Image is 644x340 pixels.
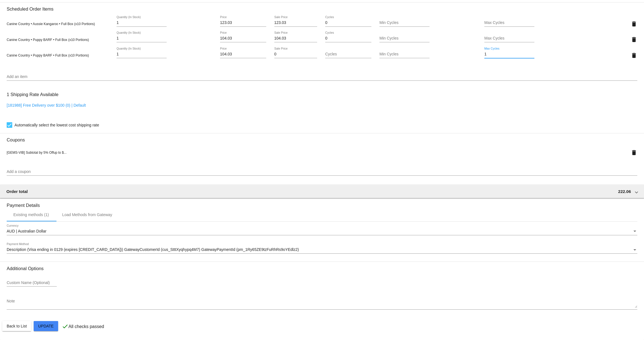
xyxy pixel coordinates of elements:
[379,52,430,57] input: Min Cycles
[14,122,99,128] span: Automatically select the lowest cost shipping rate
[7,75,637,79] input: Add an item
[379,36,430,41] input: Min Cycles
[325,21,371,25] input: Cycles
[62,212,112,217] div: Load Methods from Gateway
[7,151,66,155] span: [GEMS-VIB] Subtotal by 5% Offup to $...
[68,324,104,329] p: All checks passed
[7,229,46,233] span: AUD | Australian Dollar
[7,247,299,252] span: Description (Visa ending in 0129 (expires [CREDIT_CARD_DATA])) GatewayCustomerId (cus_StttXyqhypq...
[379,21,430,25] input: Min Cycles
[325,36,371,41] input: Cycles
[220,21,266,25] input: Price
[13,212,49,217] div: Existing methods (1)
[484,52,534,57] input: Max Cycles
[7,2,637,12] h3: Scheduled Order Items
[62,323,68,330] mat-icon: check
[7,170,637,174] input: Add a coupon
[7,248,637,252] mat-select: Payment Method
[7,266,637,271] h3: Additional Options
[220,52,266,57] input: Price
[484,36,534,41] input: Max Cycles
[2,321,31,331] button: Back to List
[7,281,57,285] input: Custom Name (Optional)
[484,21,534,25] input: Max Cycles
[631,21,637,27] mat-icon: delete
[631,52,637,59] mat-icon: delete
[7,89,58,101] h3: 1 Shipping Rate Available
[6,189,28,194] span: Order total
[220,36,266,41] input: Price
[7,38,89,42] span: Canine Country • Puppy BARF • Full Box (x10 Portions)
[7,133,637,143] h3: Coupons
[274,36,317,41] input: Sale Price
[117,21,167,25] input: Quantity (In Stock)
[34,321,58,331] button: Update
[7,324,27,328] span: Back to List
[274,52,317,57] input: Sale Price
[7,22,95,26] span: Canine Country • Aussie Kangaroo • Full Box (x10 Portions)
[117,36,167,41] input: Quantity (In Stock)
[38,324,54,328] span: Update
[7,103,86,107] a: [181988] Free Delivery over $100 (0) | Default
[7,53,89,57] span: Canine Country • Puppy BARF • Full Box (x10 Portions)
[618,189,631,194] span: 222.06
[274,21,317,25] input: Sale Price
[325,52,371,57] input: Cycles
[7,229,637,234] mat-select: Currency
[631,149,637,156] mat-icon: delete
[117,52,167,57] input: Quantity (In Stock)
[631,36,637,43] mat-icon: delete
[7,199,637,208] h3: Payment Details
